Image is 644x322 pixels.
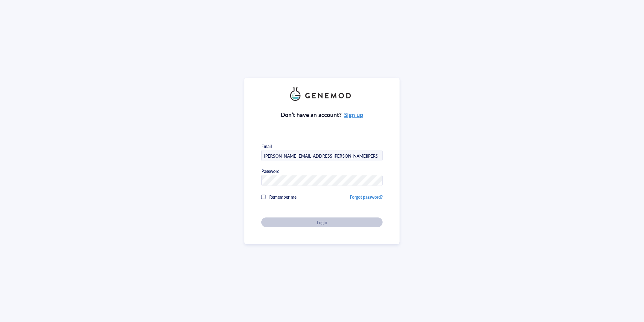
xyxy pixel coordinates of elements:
[290,87,354,101] img: genemod_logo_light-BcqUzbGq.png
[269,194,297,200] span: Remember me
[261,143,272,149] div: Email
[281,111,364,119] div: Don’t have an account?
[344,111,363,119] a: Sign up
[350,194,383,200] a: Forgot password?
[261,168,280,174] div: Password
